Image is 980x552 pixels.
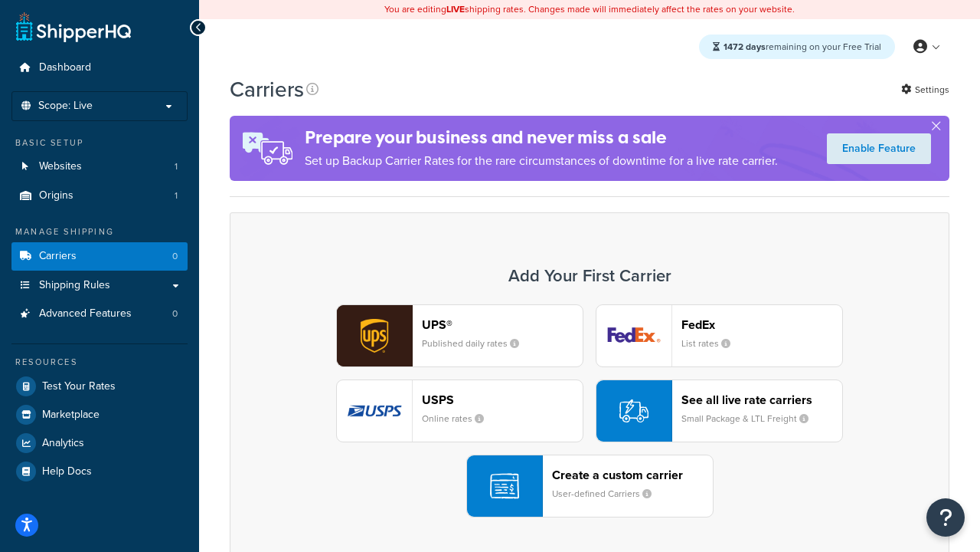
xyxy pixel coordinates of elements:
button: usps logoUSPSOnline rates [336,379,583,442]
li: Advanced Features [11,300,188,328]
b: LIVE [446,2,465,16]
button: Create a custom carrierUser-defined Carriers [466,455,714,517]
small: User-defined Carriers [552,487,664,501]
span: Help Docs [42,465,92,478]
h1: Carriers [230,74,304,104]
a: Dashboard [11,54,188,82]
button: ups logoUPS®Published daily rates [336,304,583,367]
a: Advanced Features 0 [11,300,188,328]
img: ad-rules-rateshop-fe6ec290ccb7230408bd80ed9643f0289d75e0ffd9eb532fc0e269fcd187b520.png [230,116,305,181]
li: Carriers [11,242,188,271]
span: Websites [39,160,82,173]
li: Origins [11,182,188,210]
span: Shipping Rules [39,279,110,292]
span: Marketplace [42,409,100,422]
a: Analytics [11,429,188,457]
span: Dashboard [39,61,91,74]
header: See all live rate carriers [681,393,842,407]
span: Carriers [39,250,77,263]
button: See all live rate carriersSmall Package & LTL Freight [596,379,843,442]
a: Origins 1 [11,182,188,210]
span: 0 [172,307,178,320]
p: Set up Backup Carrier Rates for the rare circumstances of downtime for a live rate carrier. [305,150,778,172]
img: usps logo [337,380,412,442]
a: Carriers 0 [11,242,188,271]
a: Settings [901,79,949,100]
h4: Prepare your business and never miss a sale [305,125,778,150]
strong: 1472 days [724,40,766,54]
div: Basic Setup [11,136,188,149]
a: ShipperHQ Home [16,11,131,42]
a: Test Your Rates [11,373,188,400]
span: 1 [175,189,178,202]
a: Help Docs [11,458,188,485]
li: Websites [11,153,188,181]
a: Enable Feature [827,133,931,164]
span: 1 [175,160,178,173]
span: 0 [172,250,178,263]
header: USPS [422,393,583,407]
div: Manage Shipping [11,225,188,238]
a: Shipping Rules [11,271,188,300]
header: UPS® [422,317,583,332]
div: remaining on your Free Trial [699,34,895,59]
h3: Add Your First Carrier [246,267,933,285]
small: Published daily rates [422,337,531,350]
span: Origins [39,189,73,202]
a: Websites 1 [11,153,188,181]
button: Open Resource Center [926,498,965,537]
header: Create a custom carrier [552,468,713,482]
span: Advanced Features [39,307,132,320]
small: Online rates [422,412,496,426]
span: Analytics [42,437,84,450]
a: Marketplace [11,401,188,429]
small: List rates [681,337,743,350]
small: Small Package & LTL Freight [681,412,821,426]
header: FedEx [681,317,842,332]
img: icon-carrier-custom-c93b8a24.svg [490,472,519,501]
img: fedEx logo [596,305,671,366]
span: Scope: Live [38,100,93,113]
img: ups logo [337,305,412,366]
div: Resources [11,356,188,369]
span: Test Your Rates [42,380,116,393]
img: icon-carrier-liverate-becf4550.svg [619,396,648,426]
button: fedEx logoFedExList rates [596,304,843,367]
